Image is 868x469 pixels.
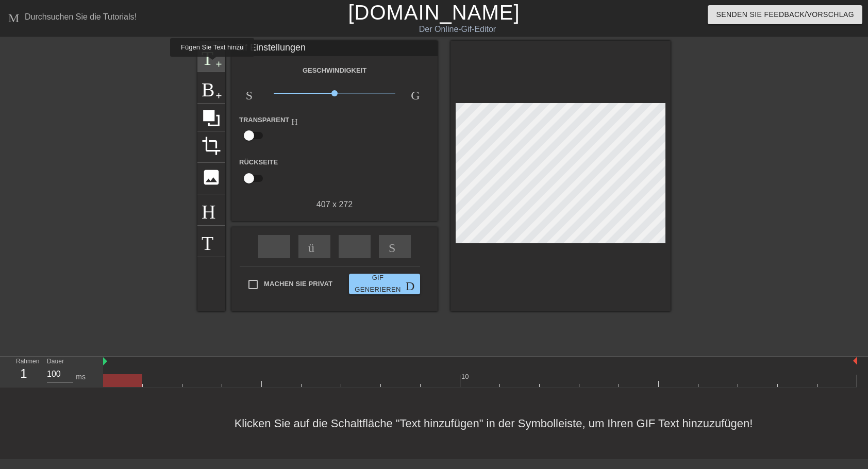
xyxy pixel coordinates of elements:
span: add-circle [214,91,223,100]
div: Rahmen [8,357,39,387]
label: Transparent [239,115,300,125]
a: [DOMAIN_NAME] [348,1,520,24]
button: Gif generieren [349,274,420,294]
span: crop [202,136,221,156]
span: Bild [202,77,221,96]
span: Skip-next [389,240,401,252]
span: Hilfe [291,116,300,125]
div: Der Online-Gif-Editor [294,23,620,36]
a: Durchsuchen Sie die Tutorials! [8,10,137,26]
span: schnell-rewind [268,240,280,252]
div: Gif Einstellungen [231,41,438,56]
label: Dauer [47,359,64,365]
span: Senden Sie Feedback/Vorschlag [716,8,854,21]
span: Geschwindigkeit [411,87,423,99]
span: bow [348,240,361,252]
label: Geschwindigkeit [303,65,366,76]
span: Tastatur [202,230,221,250]
span: Gif generieren [353,272,416,296]
span: überspringen [308,240,321,252]
span: Hilfe [202,199,221,219]
button: Senden Sie Feedback/Vorschlag [708,5,862,24]
span: Titel [202,45,221,65]
div: ms [76,372,86,382]
span: Doppelpfeil [406,278,418,290]
div: 1 [16,364,31,383]
img: bound-end.png [853,357,857,365]
div: 407 x 272 [231,198,438,211]
span: Machen Sie privat [264,279,332,289]
span: add-circle [214,60,223,69]
label: Rückseite [239,157,278,167]
div: 10 [461,372,469,382]
span: Slowmotion-Video [246,87,258,99]
span: Menü-Buch [8,10,21,22]
span: photo-size-select-large [202,167,221,187]
div: Durchsuchen Sie die Tutorials! [25,12,137,21]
